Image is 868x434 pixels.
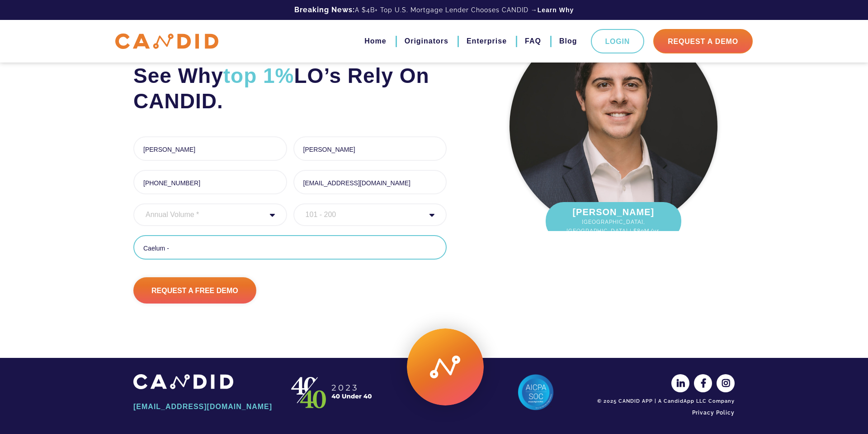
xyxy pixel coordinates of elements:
[133,63,447,114] h2: See Why LO’s Rely On CANDID.
[538,5,574,14] a: Learn Why
[591,29,645,53] a: Login
[594,398,735,405] div: © 2025 CANDID APP | A CandidApp LLC Company
[518,374,554,410] img: AICPA SOC 2
[287,374,377,410] img: CANDID APP
[509,22,717,231] img: Lucas Johnson
[546,202,681,240] div: [PERSON_NAME]
[133,235,447,260] input: Referred by
[405,34,448,49] a: Originators
[653,29,753,53] a: Request A Demo
[133,277,256,304] input: Request A Free Demo
[467,34,507,49] a: Enterprise
[115,34,218,49] img: CANDID APP
[293,136,447,161] input: Last Name *
[559,34,577,49] a: Blog
[223,64,294,87] span: top 1%
[293,170,447,194] input: Email *
[133,399,274,415] a: [EMAIL_ADDRESS][DOMAIN_NAME]
[294,5,355,14] b: Breaking News:
[555,217,672,236] span: [GEOGRAPHIC_DATA], [GEOGRAPHIC_DATA] | $80M/yr.
[594,405,735,420] a: Privacy Policy
[525,34,541,49] a: FAQ
[133,136,287,161] input: First Name *
[133,374,233,389] img: CANDID APP
[364,34,386,49] a: Home
[133,170,287,194] input: Phone *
